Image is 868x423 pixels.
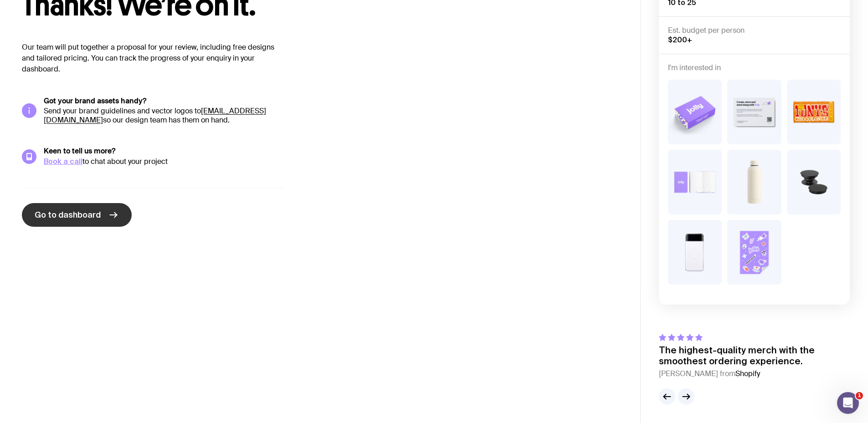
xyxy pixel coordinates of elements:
[668,26,841,35] h4: Est. budget per person
[659,368,850,379] cite: [PERSON_NAME] from
[35,209,101,220] span: Go to dashboard
[44,106,266,125] a: [EMAIL_ADDRESS][DOMAIN_NAME]
[22,42,284,75] p: Our team will put together a proposal for your review, including free designs and tailored pricin...
[668,63,841,72] h4: I'm interested in
[837,392,859,414] iframe: Intercom live chat
[856,392,863,399] span: 1
[668,36,692,44] span: $200+
[44,97,284,106] h5: Got your brand assets handy?
[22,203,132,227] a: Go to dashboard
[44,147,284,156] h5: Keen to tell us more?
[659,345,850,367] p: The highest-quality merch with the smoothest ordering experience.
[44,107,284,125] p: Send your brand guidelines and vector logos to so our design team has them on hand.
[44,157,284,166] div: to chat about your project
[44,157,82,165] a: Book a call
[735,369,760,378] span: Shopify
